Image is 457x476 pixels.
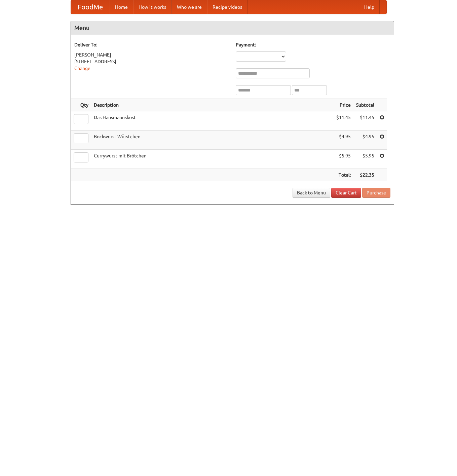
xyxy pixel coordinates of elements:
[236,41,390,48] h5: Payment:
[74,66,90,71] a: Change
[207,0,247,14] a: Recipe videos
[353,169,377,181] th: $22.35
[334,99,353,111] th: Price
[353,99,377,111] th: Subtotal
[334,169,353,181] th: Total:
[334,150,353,169] td: $5.95
[362,188,390,198] button: Purchase
[91,150,334,169] td: Currywurst mit Brötchen
[172,0,207,14] a: Who we are
[74,51,229,58] div: [PERSON_NAME]
[71,0,110,14] a: FoodMe
[71,99,91,111] th: Qty
[353,131,377,150] td: $4.95
[353,150,377,169] td: $5.95
[293,188,330,198] a: Back to Menu
[74,41,229,48] h5: Deliver To:
[110,0,133,14] a: Home
[91,131,334,150] td: Bockwurst Würstchen
[359,0,380,14] a: Help
[74,58,229,65] div: [STREET_ADDRESS]
[334,131,353,150] td: $4.95
[71,21,394,35] h4: Menu
[133,0,172,14] a: How it works
[334,111,353,131] td: $11.45
[91,99,334,111] th: Description
[91,111,334,131] td: Das Hausmannskost
[331,188,361,198] a: Clear Cart
[353,111,377,131] td: $11.45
